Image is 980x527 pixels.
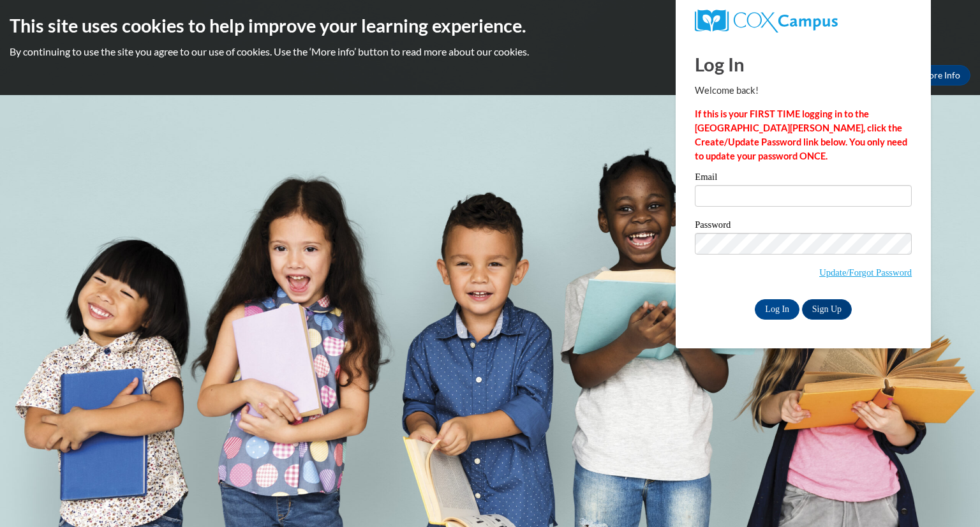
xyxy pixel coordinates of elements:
[802,299,852,320] a: Sign Up
[695,108,907,161] strong: If this is your FIRST TIME logging in to the [GEOGRAPHIC_DATA][PERSON_NAME], click the Create/Upd...
[695,51,912,77] h1: Log In
[10,45,970,59] p: By continuing to use the site you agree to our use of cookies. Use the ‘More info’ button to read...
[695,220,912,233] label: Password
[695,172,912,185] label: Email
[695,10,838,33] img: COX Campus
[819,267,912,278] a: Update/Forgot Password
[10,13,970,38] h2: This site uses cookies to help improve your learning experience.
[695,84,912,98] p: Welcome back!
[695,10,912,33] a: COX Campus
[755,299,799,320] input: Log In
[910,65,970,85] a: More Info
